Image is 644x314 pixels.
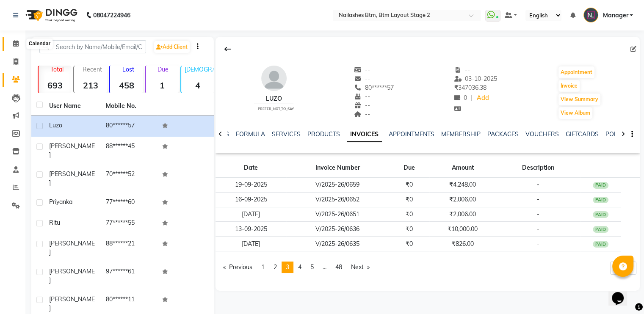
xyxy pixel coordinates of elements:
div: PAID [593,241,609,248]
td: ₹826.00 [429,237,496,251]
th: User Name [44,96,101,116]
p: Recent [77,66,107,73]
th: Invoice Number [286,158,389,178]
p: Total [42,66,72,73]
td: V/2025-26/0651 [286,207,389,222]
a: PACKAGES [487,130,519,138]
img: Manager [583,8,598,22]
span: | [470,94,472,102]
strong: 4 [181,80,214,91]
nav: Pagination [219,262,374,273]
span: 03-10-2025 [454,75,497,83]
span: -- [354,102,370,109]
span: 347036.38 [454,84,486,91]
td: 13-09-2025 [216,222,286,237]
td: V/2025-26/0652 [286,192,389,207]
span: ₹ [454,84,458,91]
div: PAID [593,226,609,233]
span: -- [354,66,370,74]
a: Next [347,262,374,273]
span: ritu [49,219,60,226]
strong: 1 [146,80,179,91]
td: ₹2,006.00 [429,192,496,207]
iframe: chat widget [608,280,636,306]
span: [PERSON_NAME] [49,170,95,187]
button: View Album [558,107,592,119]
img: logo [22,3,80,27]
span: Manager [603,11,628,20]
div: Luzo [254,94,293,103]
span: - [537,210,539,218]
a: Previous [219,262,257,273]
span: 2 [274,263,277,271]
td: V/2025-26/0635 [286,237,389,251]
button: Invoice [558,80,580,92]
span: [PERSON_NAME] [49,295,95,312]
th: Due [389,158,429,178]
td: ₹4,248.00 [429,178,496,193]
a: Add [475,92,490,104]
td: ₹10,000.00 [429,222,496,237]
span: 0 [454,94,467,102]
th: Date [216,158,286,178]
a: SERVICES [272,130,301,138]
td: V/2025-26/0659 [286,178,389,193]
span: [PERSON_NAME] [49,267,95,284]
span: 5 [310,263,314,271]
td: [DATE] [216,207,286,222]
a: PRODUCTS [307,130,340,138]
a: VOUCHERS [525,130,559,138]
th: Amount [429,158,496,178]
strong: 458 [110,80,143,91]
div: PAID [593,211,609,218]
div: PAID [593,197,609,204]
td: [DATE] [216,237,286,251]
td: V/2025-26/0636 [286,222,389,237]
td: 19-09-2025 [216,178,286,193]
a: Add Client [154,41,190,53]
th: Mobile No. [101,96,158,116]
strong: 693 [39,80,72,91]
span: -- [354,93,370,100]
a: GIFTCARDS [566,130,599,138]
span: prefer_not_to_say [257,107,293,111]
div: PAID [593,182,609,189]
td: ₹0 [389,178,429,193]
td: ₹2,006.00 [429,207,496,222]
span: ... [323,263,326,271]
img: avatar [261,66,287,91]
span: Priyanka [49,198,72,206]
p: Due [147,66,179,73]
span: [PERSON_NAME] [49,240,95,256]
div: Back to Client [219,41,237,57]
span: -- [454,66,470,74]
a: POINTS [605,130,627,138]
a: APPOINTMENTS [389,130,434,138]
th: Description [496,158,580,178]
td: 16-09-2025 [216,192,286,207]
a: FORMULA [236,130,265,138]
b: 08047224946 [93,3,130,27]
strong: 213 [74,80,107,91]
td: ₹0 [389,192,429,207]
span: - [537,240,539,248]
p: Lost [113,66,143,73]
p: [DEMOGRAPHIC_DATA] [185,66,214,73]
span: 4 [298,263,301,271]
td: ₹0 [389,207,429,222]
button: View Summary [558,94,600,105]
button: Appointment [558,66,594,78]
span: [PERSON_NAME] [49,142,95,159]
td: ₹0 [389,222,429,237]
span: - [537,181,539,188]
span: - [537,225,539,233]
a: INVOICES [347,127,382,142]
span: -- [354,110,370,118]
span: 48 [335,263,342,271]
span: Luzo [49,121,62,129]
input: Search by Name/Mobile/Email/Code [39,40,146,53]
span: 1 [261,263,265,271]
span: -- [354,75,370,83]
span: - [537,196,539,203]
div: Calendar [27,39,53,49]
